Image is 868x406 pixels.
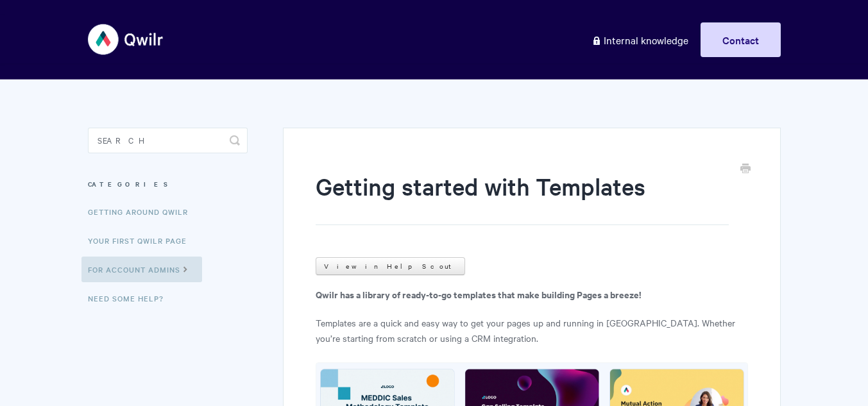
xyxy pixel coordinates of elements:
[88,285,173,311] a: Need Some Help?
[316,287,641,301] b: Qwilr has a library of ready-to-go templates that make building Pages a breeze!
[88,15,164,63] img: Qwilr Help Center
[81,257,202,282] a: For Account Admins
[701,22,781,57] a: Contact
[740,162,751,176] a: Print this Article
[88,173,248,196] h3: Categories
[316,170,728,225] h1: Getting started with Templates
[88,199,198,224] a: Getting Around Qwilr
[316,257,465,275] a: View in Help Scout
[88,228,196,253] a: Your First Qwilr Page
[316,315,747,346] p: Templates are a quick and easy way to get your pages up and running in [GEOGRAPHIC_DATA]. Whether...
[582,22,698,57] a: Internal knowledge
[88,128,248,153] input: Search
